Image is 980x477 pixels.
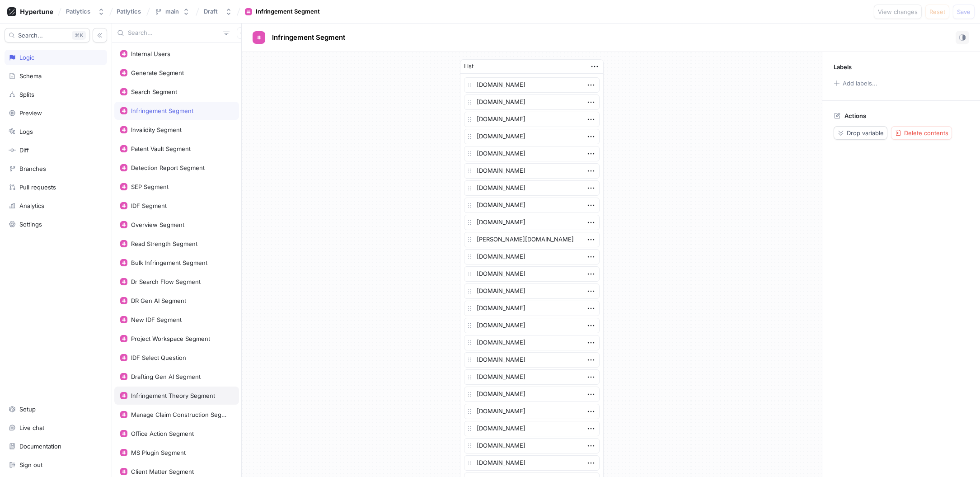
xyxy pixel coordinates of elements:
[131,88,177,95] div: Search Segment
[464,198,600,213] textarea: [DOMAIN_NAME]
[464,94,600,110] textarea: [DOMAIN_NAME]
[904,130,948,136] span: Delete contents
[131,164,205,171] div: Detection Report Segment
[131,430,194,437] div: Office Action Segment
[131,316,182,323] div: New IDF Segment
[464,352,600,368] textarea: [DOMAIN_NAME]
[19,184,56,191] div: Pull requests
[464,455,600,471] textarea: [DOMAIN_NAME]
[464,112,600,127] textarea: [DOMAIN_NAME]
[464,283,600,299] textarea: [DOMAIN_NAME]
[464,249,600,264] textarea: [DOMAIN_NAME]
[464,62,474,71] div: List
[204,8,218,15] div: Draft
[66,8,90,15] div: Patlytics
[464,404,600,419] textarea: [DOMAIN_NAME]
[464,335,600,350] textarea: [DOMAIN_NAME]
[874,5,922,19] button: View changes
[464,163,600,179] textarea: [DOMAIN_NAME]
[200,4,236,19] button: Draft
[464,77,600,93] textarea: [DOMAIN_NAME]
[834,126,887,140] button: Drop variable
[131,335,210,342] div: Project Workspace Segment
[464,146,600,161] textarea: [DOMAIN_NAME]
[5,28,90,43] button: Search...K
[464,421,600,436] textarea: [DOMAIN_NAME]
[117,8,141,14] span: Patlytics
[878,9,918,14] span: View changes
[131,107,193,114] div: Infringement Segment
[72,31,86,40] div: K
[19,146,29,154] div: Diff
[464,369,600,385] textarea: [DOMAIN_NAME]
[891,126,952,140] button: Delete contents
[131,468,194,475] div: Client Matter Segment
[131,278,201,285] div: Dr Search Flow Segment
[464,215,600,230] textarea: [DOMAIN_NAME]
[62,4,108,19] button: Patlytics
[925,5,949,19] button: Reset
[19,443,61,450] div: Documentation
[464,318,600,333] textarea: [DOMAIN_NAME]
[19,109,42,117] div: Preview
[131,259,207,266] div: Bulk Infringement Segment
[256,7,320,16] div: Infringement Segment
[929,9,945,14] span: Reset
[464,266,600,282] textarea: [DOMAIN_NAME]
[151,4,193,19] button: main
[131,373,201,380] div: Drafting Gen AI Segment
[464,301,600,316] textarea: [DOMAIN_NAME]
[131,145,191,152] div: Patent Vault Segment
[19,406,36,413] div: Setup
[131,354,186,361] div: IDF Select Question
[131,411,230,418] div: Manage Claim Construction Segment
[128,28,220,38] input: Search...
[19,91,34,98] div: Splits
[19,424,44,431] div: Live chat
[19,221,42,228] div: Settings
[847,130,884,136] span: Drop variable
[19,72,42,80] div: Schema
[131,221,184,228] div: Overview Segment
[464,232,600,247] textarea: [PERSON_NAME][DOMAIN_NAME]
[464,387,600,402] textarea: [DOMAIN_NAME]
[131,183,169,190] div: SEP Segment
[131,449,186,456] div: MS Plugin Segment
[19,202,44,209] div: Analytics
[844,112,866,119] p: Actions
[830,77,880,89] button: Add labels...
[131,392,215,399] div: Infringement Theory Segment
[5,439,107,454] a: Documentation
[131,126,182,133] div: Invalidity Segment
[272,34,345,41] span: Infringement Segment
[953,5,975,19] button: Save
[19,54,34,61] div: Logic
[131,240,197,247] div: Read Strength Segment
[165,8,179,15] div: main
[131,50,170,57] div: Internal Users
[464,180,600,196] textarea: [DOMAIN_NAME]
[18,33,43,38] span: Search...
[19,128,33,135] div: Logs
[131,69,184,76] div: Generate Segment
[464,129,600,144] textarea: [DOMAIN_NAME]
[957,9,971,14] span: Save
[131,202,167,209] div: IDF Segment
[464,438,600,453] textarea: [DOMAIN_NAME]
[834,63,852,71] p: Labels
[19,461,42,468] div: Sign out
[131,297,186,304] div: DR Gen AI Segment
[19,165,46,172] div: Branches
